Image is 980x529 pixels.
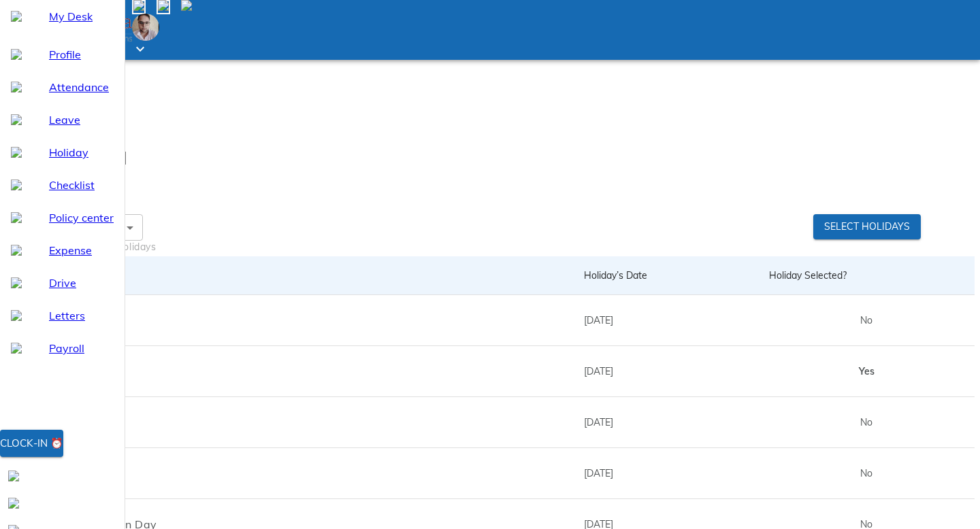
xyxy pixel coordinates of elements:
img: Employee [132,14,159,41]
button: Select holidays [813,214,921,239]
p: [DATE] [584,314,747,326]
span: No [860,416,872,428]
span: Holiday Selected? [769,269,847,281]
span: No [860,467,872,479]
span: Holiday’s Date [584,269,647,281]
span: Yes [859,365,875,377]
span: No [860,314,872,326]
p: [DATE] [584,416,747,428]
p: [DATE][DATE] [16,466,562,480]
p: [DATE] [584,365,747,377]
p: Bhogi [16,313,562,327]
p: Showing all 9 Optional Holidays [5,241,157,253]
p: [DATE] [584,467,747,479]
p: [DATE] [16,364,562,378]
p: Next Day of [DATE] [16,415,562,429]
span: Select holidays [824,218,910,235]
